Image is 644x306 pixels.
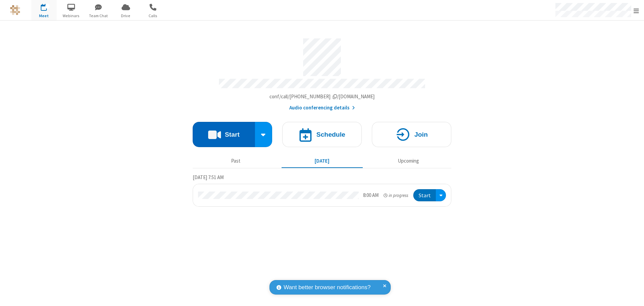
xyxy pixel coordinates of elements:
[363,192,379,199] div: 8:00 AM
[193,173,451,207] section: Today's Meetings
[436,189,446,202] div: Open menu
[255,122,272,147] div: Start conference options
[113,13,138,19] span: Drive
[372,122,451,147] button: Join
[193,174,224,180] span: [DATE] 7:51 AM
[86,13,111,19] span: Team Chat
[193,122,255,147] button: Start
[368,155,449,167] button: Upcoming
[414,131,428,138] h4: Join
[413,189,436,202] button: Start
[316,131,345,138] h4: Schedule
[269,93,375,100] span: Copy my meeting room link
[225,131,239,138] h4: Start
[282,155,363,167] button: [DATE]
[10,5,20,15] img: QA Selenium DO NOT DELETE OR CHANGE
[31,13,57,19] span: Meet
[384,192,408,199] em: in progress
[193,33,451,112] section: Account details
[284,283,371,292] span: Want better browser notifications?
[282,122,362,147] button: Schedule
[45,4,50,9] div: 1
[195,155,277,167] button: Past
[59,13,84,19] span: Webinars
[140,13,166,19] span: Calls
[269,93,375,101] button: Copy my meeting room linkCopy my meeting room link
[289,104,355,112] button: Audio conferencing details
[627,288,639,301] iframe: Chat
